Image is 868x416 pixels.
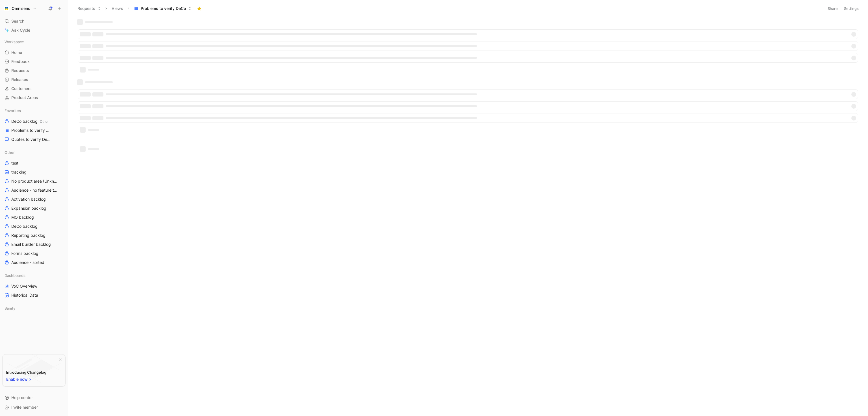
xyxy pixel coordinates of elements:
[2,231,66,240] a: Reporting backlog
[11,405,38,410] span: Invite member
[2,249,66,258] a: Forms backlog
[11,196,46,202] span: Activation backlog
[2,117,66,126] a: DeCo backlogOther
[2,126,66,135] a: Problems to verify DeCo
[6,376,28,383] span: Enable now
[2,271,66,299] div: DashboardsVoC OverviewHistorical Data
[2,148,66,157] div: Other
[5,39,24,45] span: Workspace
[11,187,58,193] span: Audience - no feature tag
[2,17,66,25] div: Search
[11,178,58,184] span: No product area (Unknowns)
[5,273,25,278] span: Dashboards
[11,251,38,256] span: Forms backlog
[4,6,9,11] img: Omnisend
[2,135,66,144] a: Quotes to verify DeCo
[11,214,34,220] span: MO backlog
[131,4,194,13] button: Problems to verify DeCo
[2,66,66,75] a: Requests
[2,271,66,280] div: Dashboards
[11,59,30,64] span: Feedback
[11,160,18,166] span: test
[75,4,103,13] button: Requests
[2,304,66,314] div: Sanity
[11,68,29,73] span: Requests
[2,304,66,312] div: Sanity
[11,18,24,25] span: Search
[5,150,15,155] span: Other
[2,213,66,222] a: MO backlog
[11,233,45,238] span: Reporting backlog
[2,26,66,34] a: Ask Cycle
[11,128,52,133] span: Problems to verify DeCo
[7,354,60,383] img: bg-BLZuj68n.svg
[11,260,44,265] span: Audience - sorted
[11,119,49,124] span: DeCo backlog
[11,292,38,298] span: Historical Data
[2,186,66,194] a: Audience - no feature tag
[2,222,66,231] a: DeCo backlog
[11,224,38,229] span: DeCo backlog
[11,242,51,247] span: Email builder backlog
[11,27,30,34] span: Ask Cycle
[2,177,66,185] a: No product area (Unknowns)
[11,205,46,211] span: Expansion backlog
[2,240,66,249] a: Email builder backlog
[5,108,21,113] span: Favorites
[11,137,51,142] span: Quotes to verify DeCo
[109,4,126,13] button: Views
[2,38,66,46] div: Workspace
[12,6,31,11] h1: Omnisend
[841,5,861,12] button: Settings
[2,148,66,267] div: OthertesttrackingNo product area (Unknowns)Audience - no feature tagActivation backlogExpansion b...
[11,169,27,175] span: tracking
[11,86,32,91] span: Customers
[2,93,66,102] a: Product Areas
[11,50,22,55] span: Home
[2,204,66,213] a: Expansion backlog
[2,57,66,66] a: Feedback
[141,6,186,11] span: Problems to verify DeCo
[2,282,66,290] a: VoC Overview
[2,75,66,84] a: Releases
[40,119,49,124] span: Other
[6,376,32,383] button: Enable now
[2,195,66,203] a: Activation backlog
[2,5,38,12] button: OmnisendOmnisend
[2,168,66,176] a: tracking
[6,369,46,376] div: Introducing Changelog
[11,95,38,100] span: Product Areas
[2,258,66,267] a: Audience - sorted
[11,283,37,289] span: VoC Overview
[2,84,66,93] a: Customers
[2,159,66,167] a: test
[2,403,66,411] div: Invite member
[2,291,66,299] a: Historical Data
[825,5,840,12] button: Share
[11,77,28,82] span: Releases
[2,48,66,57] a: Home
[2,393,66,402] div: Help center
[2,106,66,115] div: Favorites
[11,395,33,400] span: Help center
[5,305,15,311] span: Sanity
